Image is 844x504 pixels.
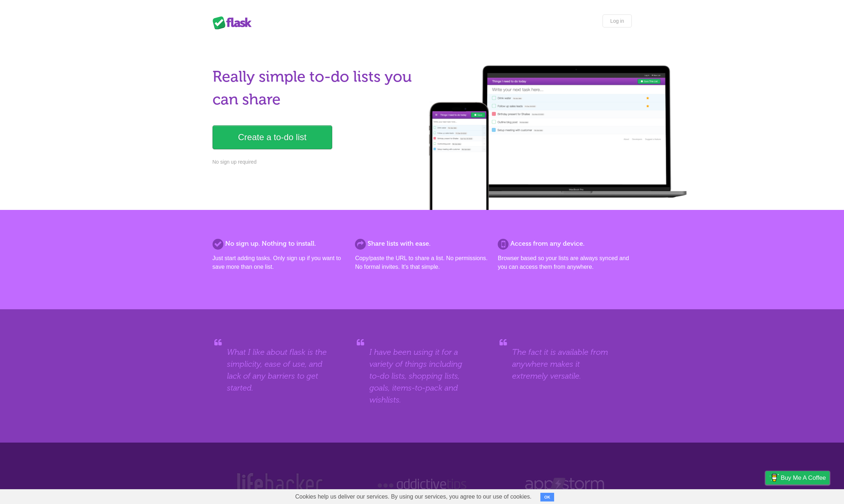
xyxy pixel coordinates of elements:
[376,471,468,499] img: Addictive Tips
[498,254,631,271] p: Browser based so your lists are always synced and you can access them from anywhere.
[213,125,332,149] a: Create a to-do list
[235,471,324,499] img: Lifehacker
[512,346,617,382] blockquote: The fact it is available from anywhere makes it extremely versatile.
[213,16,256,29] div: Flask Lists
[213,254,346,271] p: Just start adding tasks. Only sign up if you want to save more than one list.
[227,346,332,394] blockquote: What I like about flask is the simplicity, ease of use, and lack of any barriers to get started.
[213,65,418,111] h1: Really simple to-do lists you can share
[369,346,474,406] blockquote: I have been using it for a variety of things including to-do lists, shopping lists, goals, items-...
[498,239,631,249] h2: Access from any device.
[213,158,418,166] p: No sign up required
[540,493,554,501] button: OK
[603,14,631,27] a: Log in
[355,254,489,271] p: Copy/paste the URL to share a list. No permissions. No formal invites. It's that simple.
[525,471,604,499] img: Web Appstorm
[213,239,346,249] h2: No sign up. Nothing to install.
[355,239,489,249] h2: Share lists with ease.
[766,471,830,484] a: Buy me a coffee
[288,490,539,504] span: Cookies help us deliver our services. By using our services, you agree to our use of cookies.
[781,471,826,484] span: Buy me a coffee
[769,471,779,484] img: Buy me a coffee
